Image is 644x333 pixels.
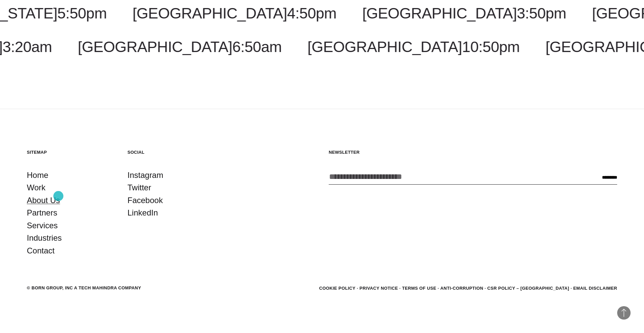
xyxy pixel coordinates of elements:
span: 10:50pm [462,38,520,55]
span: 6:50am [232,38,282,55]
a: Services [27,219,58,232]
a: Home [27,169,48,182]
h5: Sitemap [27,149,114,155]
a: Email Disclaimer [573,286,617,291]
button: Back to Top [617,306,631,320]
a: Privacy Notice [360,286,398,291]
a: Work [27,181,46,194]
a: [GEOGRAPHIC_DATA]10:50pm [308,38,520,55]
a: LinkedIn [127,206,158,219]
span: 3:20am [3,38,52,55]
a: [GEOGRAPHIC_DATA]6:50am [78,38,282,55]
h5: Social [127,149,215,155]
a: Contact [27,244,55,257]
a: Industries [27,232,62,244]
h5: Newsletter [329,149,617,155]
a: Anti-Corruption [440,286,483,291]
a: Terms of Use [402,286,436,291]
a: Partners [27,206,57,219]
div: © BORN GROUP, INC A Tech Mahindra Company [27,285,141,291]
span: 4:50pm [287,5,336,22]
a: [GEOGRAPHIC_DATA]4:50pm [132,5,336,22]
span: 3:50pm [517,5,566,22]
a: [GEOGRAPHIC_DATA]3:50pm [362,5,566,22]
a: About Us [27,194,60,207]
a: CSR POLICY – [GEOGRAPHIC_DATA] [487,286,569,291]
a: Facebook [127,194,163,207]
span: 5:50pm [57,5,107,22]
a: Cookie Policy [319,286,355,291]
a: Instagram [127,169,163,182]
a: Twitter [127,181,151,194]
